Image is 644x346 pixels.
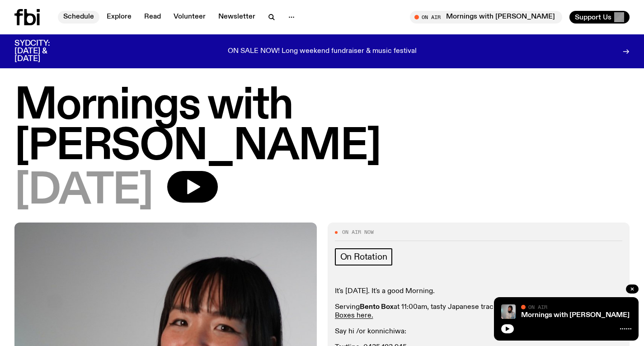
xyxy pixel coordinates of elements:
a: Newsletter [213,11,261,24]
span: On Air Now [342,230,374,235]
strong: Bento Box [360,303,394,311]
h3: SYDCITY: [DATE] & [DATE] [14,40,72,63]
span: On Rotation [340,252,387,262]
a: On Rotation [335,248,393,265]
a: Volunteer [168,11,211,24]
button: Support Us [569,11,630,24]
span: On Air [528,304,547,310]
a: Schedule [58,11,99,24]
h1: Mornings with [PERSON_NAME] [14,86,630,167]
img: Kana Frazer is smiling at the camera with her head tilted slightly to her left. She wears big bla... [501,304,516,319]
a: Explore [101,11,137,24]
a: Read [139,11,166,24]
p: It's [DATE]. It's a good Morning. [335,287,623,296]
p: Say hi /or konnichiwa: [335,327,623,336]
p: Serving at 11:00am, tasty Japanese tracks for you. [335,303,623,320]
a: Mornings with [PERSON_NAME] [521,312,630,319]
p: ON SALE NOW! Long weekend fundraiser & music festival [228,47,417,56]
span: [DATE] [14,171,153,212]
button: On AirMornings with [PERSON_NAME] [410,11,562,24]
span: Support Us [575,13,611,21]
